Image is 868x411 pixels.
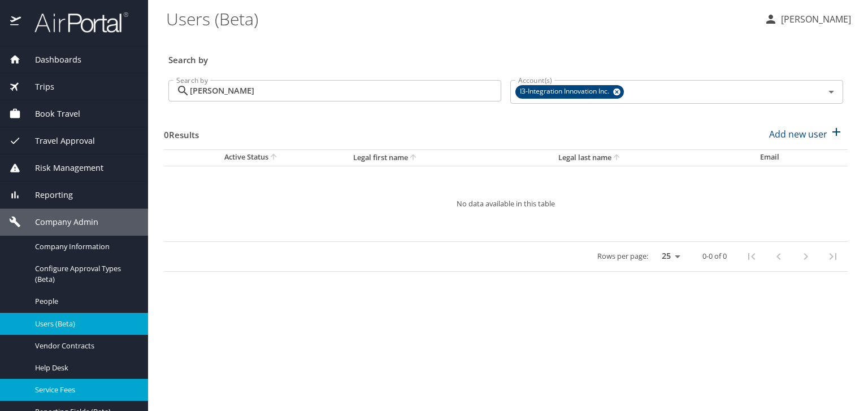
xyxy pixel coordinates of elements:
span: Reporting [21,189,73,201]
span: I3-Integration Innovation Inc. [515,86,616,98]
select: rows per page [653,248,684,265]
button: sort [268,152,280,163]
p: No data available in this table [198,200,814,207]
button: Open [823,84,839,100]
span: Travel Approval [21,135,95,147]
th: Legal last name [549,149,750,166]
span: Vendor Contracts [35,341,134,351]
span: Company Admin [21,216,98,228]
h3: Search by [168,47,843,67]
th: Active Status [164,149,344,166]
span: Service Fees [35,385,134,395]
input: Search by name or email [190,80,501,101]
button: Add new user [765,122,848,147]
p: [PERSON_NAME] [778,12,851,26]
h3: 0 Results [164,122,199,142]
button: [PERSON_NAME] [759,9,856,29]
th: Email [751,149,848,166]
span: People [35,296,134,307]
button: sort [611,153,623,163]
p: Add new user [769,127,827,141]
img: icon-airportal.png [10,11,22,33]
th: Legal first name [344,149,549,166]
span: Users (Beta) [35,319,134,329]
span: Risk Management [21,162,103,174]
div: I3-Integration Innovation Inc. [515,85,624,99]
button: sort [408,153,419,163]
span: Configure Approval Types (Beta) [35,263,134,285]
span: Company Information [35,241,134,252]
p: Rows per page: [597,253,648,260]
h1: Users (Beta) [166,1,755,36]
span: Dashboards [21,54,81,66]
span: Book Travel [21,108,80,120]
span: Trips [21,81,54,93]
span: Help Desk [35,363,134,373]
img: airportal-logo.png [22,11,128,33]
table: User Search Table [164,149,848,272]
p: 0-0 of 0 [702,253,727,260]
